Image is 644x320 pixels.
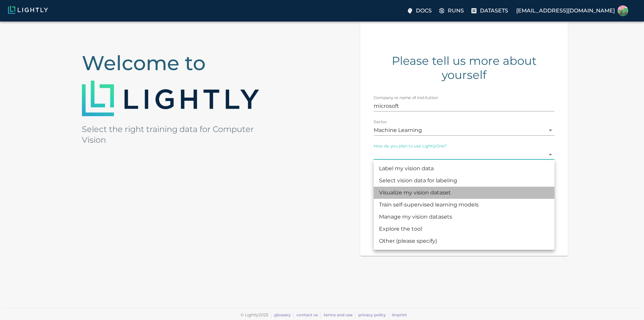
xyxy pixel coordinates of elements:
[374,223,554,235] li: Explore the tool
[374,199,554,211] li: Train self-supervised learning models
[374,211,554,223] li: Manage my vision datasets
[374,235,554,247] li: Other (please specify)
[374,163,554,175] li: Label my vision data
[374,175,554,187] li: Select vision data for labeling
[374,187,554,199] li: Visualize my vision dataset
